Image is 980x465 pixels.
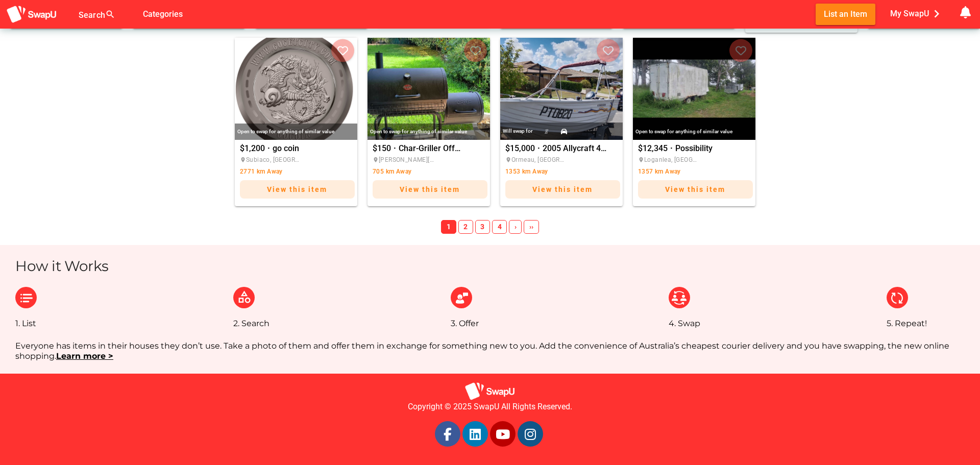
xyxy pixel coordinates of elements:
div: Open to swap for anything of similar value [235,124,357,140]
button: List an Item [816,4,875,25]
img: Group%2088.svg [451,287,472,308]
span: Categories [143,6,183,22]
h1: How it Works [15,257,109,275]
div: 3. Offer [451,319,715,329]
button: Categories [135,4,191,25]
a: Learn more > [56,351,113,361]
img: Group%2090.svg [887,287,908,308]
div: 1. List [15,319,279,329]
div: 4. Swap [669,319,933,329]
span: · [267,142,270,155]
img: aSD8y5uGLpzPJLYTcYcjNu3laj1c05W5KWf0Ds+Za8uybjssssuu+yyyy677LKX2n+PWMSDJ9a87AAAAABJRU5ErkJggg== [6,5,57,24]
span: $150 [373,144,391,153]
span: View this item [400,185,460,193]
span: · [394,142,396,155]
span: My SwapU [890,6,944,21]
span: View this item [665,185,725,193]
a: 1 [441,220,456,234]
span: [PERSON_NAME][GEOGRAPHIC_DATA] [373,155,434,165]
span: $1,200 [240,144,265,153]
i: place [638,157,644,163]
img: Group%2087.svg [233,287,255,308]
span: Subiaco, [GEOGRAPHIC_DATA] [240,155,301,165]
span: $12,345 [638,144,668,153]
div: Char-Griller Offset Smoker [367,38,490,140]
span: · [670,142,673,155]
a: 3 [475,220,490,234]
div: Open to swap for anything of similar value [633,124,755,140]
span: Ormeau, [GEOGRAPHIC_DATA] [505,155,567,165]
span: Possibility [675,144,739,153]
i: false [128,8,140,20]
i: place [505,157,511,163]
i: place [373,157,379,163]
span: 705 km Away [373,168,424,175]
span: 1353 km Away [505,168,556,175]
div: Everyone has items in their houses they don’t use. Take a photo of them and offer them in exchang... [15,341,970,361]
span: Char-Griller Offset Smoker [399,144,462,153]
a: 4 [492,220,507,234]
i: chevron_right [929,6,944,21]
span: Loganlea, [GEOGRAPHIC_DATA] [638,155,699,165]
img: Group%2089.svg [669,287,690,308]
img: Group%2086.svg [15,287,37,308]
span: 1357 km Away [638,168,689,175]
button: My SwapU [888,4,946,23]
div: 2005 Allycraft 4.45m Runabout [500,38,623,140]
span: go coin [273,144,336,153]
img: aSD8y5uGLpzPJLYTcYcjNu3laj1c05W5KWf0Ds+Za8uybjssssuu+yyyy677LKX2n+PWMSDJ9a87AAAAABJRU5ErkJggg== [464,382,516,401]
span: 2771 km Away [240,168,291,175]
span: Copyright © 2025 SwapU All Rights Reserved. [408,401,572,413]
a: Categories [135,9,191,18]
div: Possibility [633,38,755,140]
span: List an Item [824,7,867,21]
div: 2. Search [233,319,497,329]
span: 2005 Allycraft 4.45m Runabout [543,144,606,153]
div: Open to swap for anything of similar value [367,124,490,140]
span: View this item [532,185,593,193]
span: · [537,142,540,155]
span: View this item [267,185,327,193]
div: go coin [235,38,357,140]
i: place [240,157,246,163]
a: › [509,220,522,234]
a: 2 [458,220,473,234]
span: $15,000 [505,144,535,153]
a: ›› [524,220,538,234]
div: Will swap for [503,126,533,137]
